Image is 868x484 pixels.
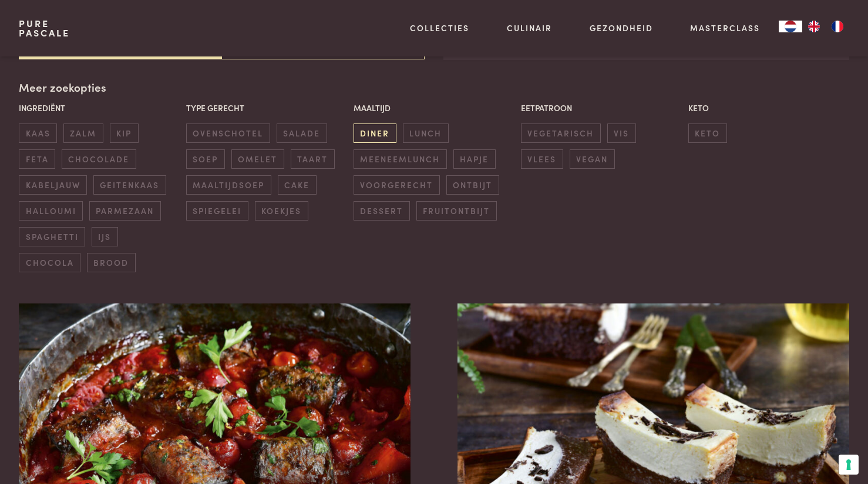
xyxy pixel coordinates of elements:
[277,123,327,143] span: salade
[19,123,57,143] span: kaas
[446,175,499,195] span: ontbijt
[521,102,682,114] p: Eetpatroon
[62,149,136,169] span: chocolade
[19,227,85,246] span: spaghetti
[802,21,849,32] ul: Language list
[403,123,449,143] span: lunch
[19,253,80,272] span: chocola
[416,201,497,221] span: fruitontbijt
[607,123,636,143] span: vis
[354,102,514,114] p: Maaltijd
[410,22,469,34] a: Collecties
[839,455,859,475] button: Uw voorkeuren voor toestemming voor trackingtechnologieën
[291,149,335,169] span: taart
[354,123,396,143] span: diner
[354,149,447,169] span: meeneemlunch
[19,19,70,38] a: PurePascale
[590,22,653,34] a: Gezondheid
[521,123,601,143] span: vegetarisch
[779,21,802,32] a: NL
[92,227,118,246] span: ijs
[779,21,849,32] aside: Language selected: Nederlands
[19,175,87,195] span: kabeljauw
[826,21,849,32] a: FR
[802,21,826,32] a: EN
[688,102,849,114] p: Keto
[19,102,180,114] p: Ingrediënt
[93,175,166,195] span: geitenkaas
[186,149,225,169] span: soep
[19,201,83,221] span: halloumi
[186,123,270,143] span: ovenschotel
[507,22,552,34] a: Culinair
[779,21,802,32] div: Language
[89,201,161,221] span: parmezaan
[87,253,136,272] span: brood
[110,123,139,143] span: kip
[186,102,347,114] p: Type gerecht
[521,149,563,169] span: vlees
[186,175,271,195] span: maaltijdsoep
[688,123,727,143] span: keto
[255,201,308,221] span: koekjes
[19,149,55,169] span: feta
[63,123,103,143] span: zalm
[278,175,317,195] span: cake
[354,175,440,195] span: voorgerecht
[186,201,248,221] span: spiegelei
[354,201,410,221] span: dessert
[570,149,615,169] span: vegan
[690,22,760,34] a: Masterclass
[453,149,496,169] span: hapje
[231,149,284,169] span: omelet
